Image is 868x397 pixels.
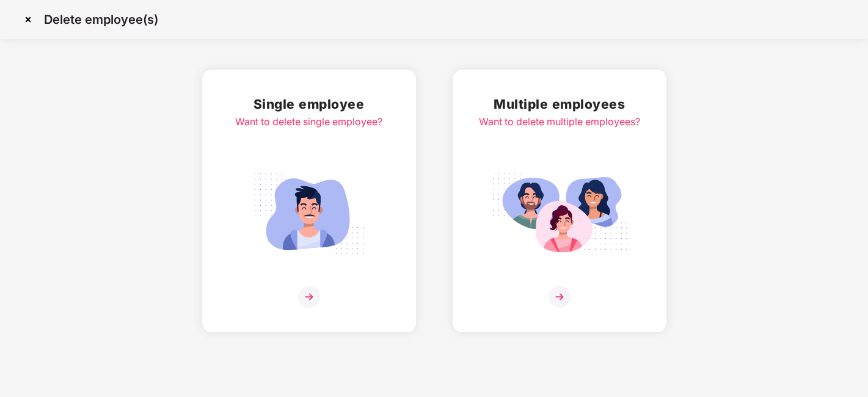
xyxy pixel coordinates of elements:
img: svg+xml;base64,PHN2ZyB4bWxucz0iaHR0cDovL3d3dy53My5vcmcvMjAwMC9zdmciIGlkPSJNdWx0aXBsZV9lbXBsb3llZS... [491,166,628,261]
img: svg+xml;base64,PHN2ZyB4bWxucz0iaHR0cDovL3d3dy53My5vcmcvMjAwMC9zdmciIHdpZHRoPSIzNiIgaGVpZ2h0PSIzNi... [298,286,320,308]
img: svg+xml;base64,PHN2ZyB4bWxucz0iaHR0cDovL3d3dy53My5vcmcvMjAwMC9zdmciIGlkPSJTaW5nbGVfZW1wbG95ZWUiIH... [241,166,377,261]
h2: Single employee [235,94,382,114]
img: svg+xml;base64,PHN2ZyB4bWxucz0iaHR0cDovL3d3dy53My5vcmcvMjAwMC9zdmciIHdpZHRoPSIzNiIgaGVpZ2h0PSIzNi... [549,286,571,308]
div: Want to delete multiple employees? [479,114,640,129]
div: Want to delete single employee? [235,114,382,129]
img: svg+xml;base64,PHN2ZyBpZD0iQ3Jvc3MtMzJ4MzIiIHhtbG5zPSJodHRwOi8vd3d3LnczLm9yZy8yMDAwL3N2ZyIgd2lkdG... [18,10,38,29]
p: Delete employee(s) [44,12,158,27]
h2: Multiple employees [479,94,640,114]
